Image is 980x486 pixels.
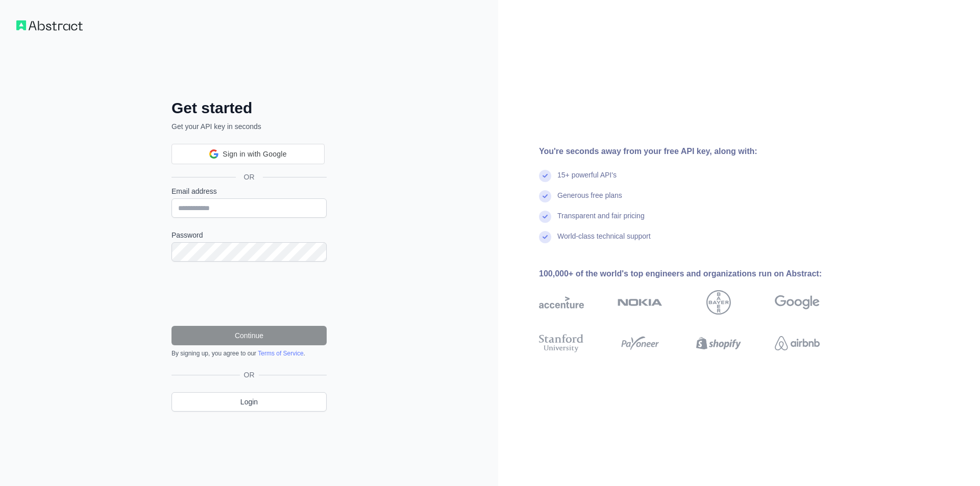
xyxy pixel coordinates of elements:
[171,144,325,164] div: Sign in with Google
[258,350,303,357] a: Terms of Service
[539,290,584,315] img: accenture
[171,349,327,357] div: By signing up, you agree to our .
[618,290,663,315] img: nokia
[775,290,820,315] img: google
[557,231,651,251] div: World-class technical support
[539,211,551,223] img: check mark
[775,332,820,354] img: airbnb
[618,332,663,354] img: payoneer
[539,145,852,158] div: You're seconds away from your free API key, along with:
[171,326,327,345] button: Continue
[706,290,731,315] img: bayer
[557,190,622,211] div: Generous free plans
[236,172,263,182] span: OR
[171,274,327,314] iframe: reCAPTCHA
[696,332,741,354] img: shopify
[171,392,327,412] a: Login
[171,186,327,196] label: Email address
[557,170,617,190] div: 15+ powerful API's
[171,230,327,240] label: Password
[16,20,83,31] img: Workflow
[223,149,286,160] span: Sign in with Google
[539,231,551,243] img: check mark
[240,370,259,380] span: OR
[557,211,645,231] div: Transparent and fair pricing
[539,332,584,354] img: stanford university
[171,121,327,132] p: Get your API key in seconds
[539,190,551,202] img: check mark
[539,268,852,280] div: 100,000+ of the world's top engineers and organizations run on Abstract:
[171,99,327,117] h2: Get started
[539,170,551,182] img: check mark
